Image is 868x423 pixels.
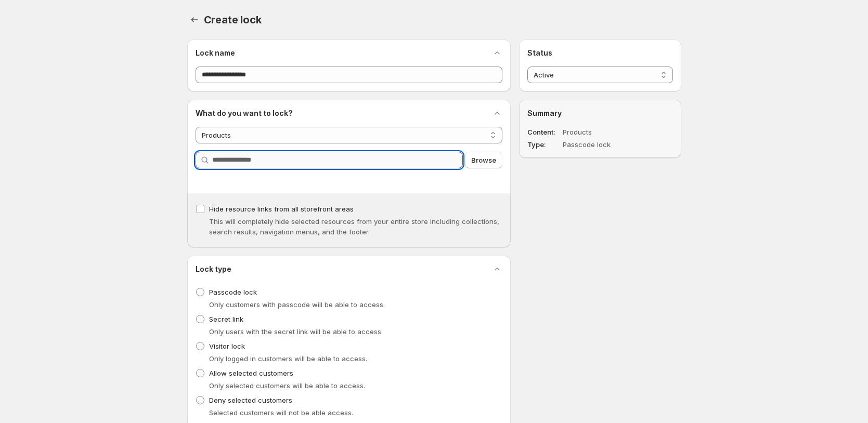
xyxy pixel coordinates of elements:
[209,217,499,236] span: This will completely hide selected resources from your entire store including collections, search...
[209,300,385,309] span: Only customers with passcode will be able to access.
[209,381,365,390] span: Only selected customers will be able to access.
[465,152,502,168] button: Browse
[563,139,643,150] dd: Passcode lock
[196,108,293,118] h2: What do you want to lock?
[527,48,672,58] h2: Status
[527,108,672,118] h2: Summary
[209,342,245,350] span: Visitor lock
[209,354,367,363] span: Only logged in customers will be able to access.
[563,127,643,137] dd: Products
[196,48,235,58] h2: Lock name
[196,264,231,274] h2: Lock type
[209,408,353,417] span: Selected customers will not be able access.
[209,396,292,404] span: Deny selected customers
[209,288,257,296] span: Passcode lock
[209,205,354,213] span: Hide resource links from all storefront areas
[209,369,293,377] span: Allow selected customers
[204,14,262,26] span: Create lock
[471,155,496,165] span: Browse
[209,315,243,323] span: Secret link
[209,327,383,336] span: Only users with the secret link will be able to access.
[527,139,561,150] dt: Type:
[527,127,561,137] dt: Content:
